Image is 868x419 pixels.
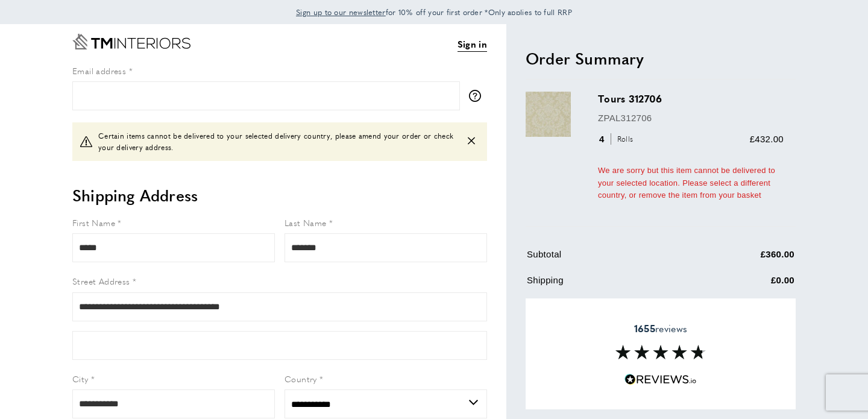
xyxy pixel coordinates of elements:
[72,65,126,77] span: Email address
[72,275,130,287] span: Street Address
[598,132,637,146] div: 4
[611,133,637,145] span: Rolls
[526,48,796,69] h2: Order Summary
[296,6,386,18] a: Sign up to our newsletter
[296,7,386,17] span: Sign up to our newsletter
[750,134,784,144] span: £432.00
[527,273,688,297] td: Shipping
[598,165,784,202] div: We are sorry but this item cannot be delivered to your selected location. Please select a differe...
[634,321,655,335] strong: 1655
[285,216,327,228] span: Last Name
[624,374,697,385] img: Reviews.io 5 stars
[690,247,795,271] td: £360.00
[634,323,687,335] span: reviews
[690,273,795,297] td: £0.00
[598,111,784,125] p: ZPAL312706
[72,34,190,49] a: Go to Home page
[72,373,89,385] span: City
[296,7,572,17] span: for 10% off your first order *Only applies to full RRP
[285,373,317,385] span: Country
[527,247,688,271] td: Subtotal
[98,130,457,153] span: Certain items cannot be delivered to your selected delivery country, please amend your order or c...
[615,345,706,359] img: Reviews section
[469,90,487,102] button: More information
[72,184,487,206] h2: Shipping Address
[458,37,487,52] a: Sign in
[72,216,115,228] span: First Name
[526,92,571,137] img: Tours 312706
[598,92,784,106] h3: Tours 312706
